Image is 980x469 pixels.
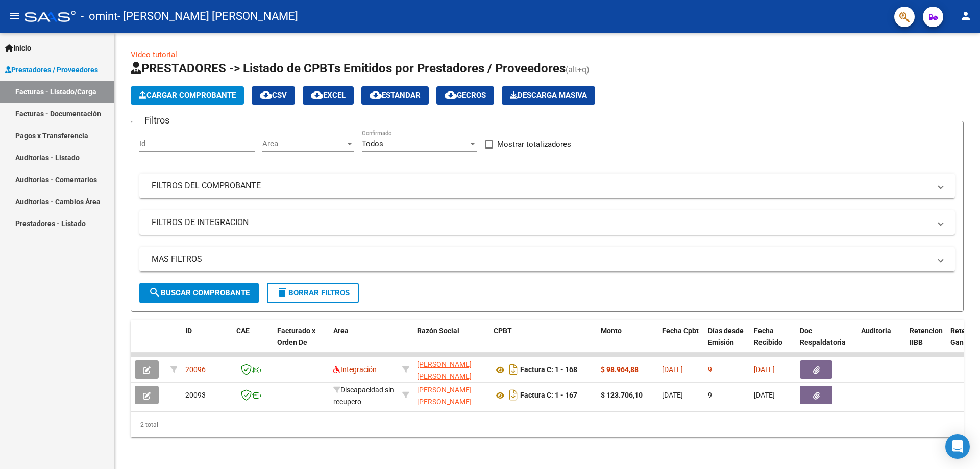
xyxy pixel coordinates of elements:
button: Estandar [361,86,429,105]
span: Monto [601,327,622,335]
strong: Factura C: 1 - 167 [520,391,577,400]
span: Estandar [370,91,421,100]
datatable-header-cell: Razón Social [413,320,489,365]
span: CSV [260,91,287,100]
i: Descargar documento [507,361,520,378]
strong: $ 123.706,10 [601,391,643,399]
a: Video tutorial [131,50,177,59]
span: Razón Social [417,327,459,335]
span: Integración [333,365,377,374]
span: Discapacidad sin recupero [333,386,394,406]
app-download-masive: Descarga masiva de comprobantes (adjuntos) [502,86,595,105]
strong: $ 98.964,88 [601,365,639,374]
datatable-header-cell: Area [329,320,398,365]
span: CPBT [494,327,512,335]
div: 27386802772 [417,359,485,380]
mat-icon: menu [8,10,20,22]
mat-icon: search [149,286,161,299]
span: EXCEL [311,91,346,100]
datatable-header-cell: Doc Respaldatoria [796,320,857,365]
span: 20093 [185,391,206,399]
button: EXCEL [303,86,354,105]
span: Area [333,327,349,335]
span: - omint [81,5,117,28]
mat-icon: cloud_download [311,89,323,101]
span: Area [262,139,345,149]
mat-panel-title: FILTROS DEL COMPROBANTE [152,180,930,191]
datatable-header-cell: Fecha Recibido [750,320,796,365]
span: [DATE] [754,391,775,399]
button: Borrar Filtros [267,283,359,303]
span: Fecha Recibido [754,327,782,347]
button: CSV [252,86,295,105]
span: (alt+q) [566,65,590,75]
span: ID [185,327,192,335]
span: - [PERSON_NAME] [PERSON_NAME] [117,5,298,28]
span: Descarga Masiva [510,91,587,100]
span: [PERSON_NAME] [PERSON_NAME] [417,360,472,380]
mat-panel-title: FILTROS DE INTEGRACION [152,217,930,228]
div: Open Intercom Messenger [945,434,970,459]
datatable-header-cell: ID [181,320,232,365]
span: Cargar Comprobante [139,91,236,100]
mat-panel-title: MAS FILTROS [152,254,930,265]
span: Buscar Comprobante [149,288,250,298]
span: Auditoria [861,327,891,335]
span: [PERSON_NAME] [PERSON_NAME] [417,386,472,406]
span: Doc Respaldatoria [800,327,846,347]
span: [DATE] [662,365,683,374]
span: Prestadores / Proveedores [5,64,98,76]
span: Retencion IIBB [910,327,943,347]
span: Borrar Filtros [276,288,350,298]
div: 27386802772 [417,384,485,406]
datatable-header-cell: Auditoria [857,320,905,365]
datatable-header-cell: Fecha Cpbt [658,320,704,365]
span: Días desde Emisión [708,327,744,347]
datatable-header-cell: Días desde Emisión [704,320,750,365]
span: Mostrar totalizadores [497,138,571,151]
button: Buscar Comprobante [139,283,259,303]
datatable-header-cell: CPBT [489,320,597,365]
button: Descarga Masiva [502,86,595,105]
i: Descargar documento [507,387,520,403]
datatable-header-cell: CAE [232,320,273,365]
span: Gecros [445,91,486,100]
mat-expansion-panel-header: FILTROS DEL COMPROBANTE [139,174,955,198]
span: Facturado x Orden De [277,327,315,347]
span: PRESTADORES -> Listado de CPBTs Emitidos por Prestadores / Proveedores [131,61,566,76]
mat-icon: cloud_download [370,89,382,101]
div: 2 total [131,412,964,437]
span: Fecha Cpbt [662,327,699,335]
datatable-header-cell: Facturado x Orden De [273,320,329,365]
button: Gecros [436,86,494,105]
span: [DATE] [754,365,775,374]
span: [DATE] [662,391,683,399]
span: 9 [708,365,712,374]
datatable-header-cell: Monto [597,320,658,365]
h3: Filtros [139,113,175,128]
mat-icon: delete [276,286,288,299]
span: Todos [362,139,383,149]
mat-expansion-panel-header: FILTROS DE INTEGRACION [139,210,955,235]
mat-expansion-panel-header: MAS FILTROS [139,247,955,271]
span: 9 [708,391,712,399]
mat-icon: cloud_download [445,89,457,101]
strong: Factura C: 1 - 168 [520,366,577,374]
span: 20096 [185,365,206,374]
datatable-header-cell: Retencion IIBB [905,320,946,365]
mat-icon: person [960,10,972,22]
span: Inicio [5,42,31,54]
mat-icon: cloud_download [260,89,272,101]
button: Cargar Comprobante [131,86,244,105]
span: CAE [236,327,250,335]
